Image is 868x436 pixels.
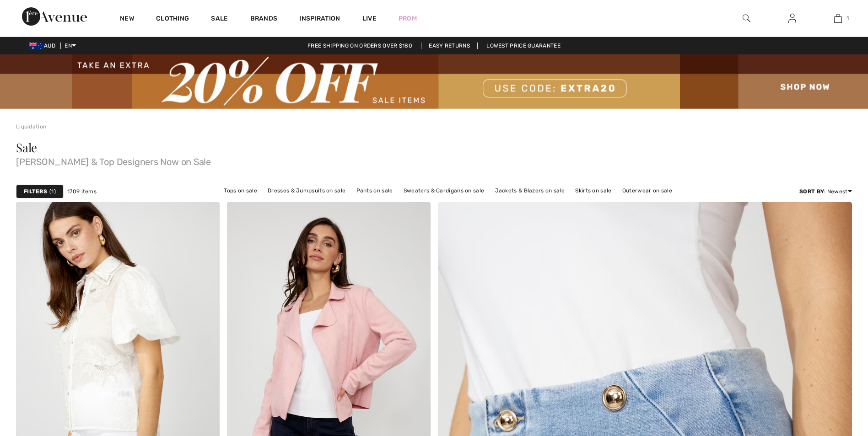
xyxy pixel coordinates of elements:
span: EN [65,43,76,49]
a: Dresses & Jumpsuits on sale [263,185,350,197]
a: Skirts on sale [571,185,616,197]
a: Live [362,14,377,23]
a: Sign In [781,13,803,24]
a: Outerwear on sale [618,185,677,197]
a: Easy Returns [421,43,478,49]
a: Brands [250,15,278,24]
strong: Sort By [799,188,824,195]
img: Australian Dollar [29,43,44,50]
a: Free shipping on orders over $180 [300,43,420,49]
a: Clothing [156,15,189,24]
span: 1709 items [67,187,97,196]
a: Prom [399,14,417,23]
span: AUD [29,43,59,49]
span: 1 [846,14,849,22]
img: My Bag [834,13,842,24]
a: Pants on sale [352,185,398,197]
strong: Filters [24,187,47,196]
a: Lowest Price Guarantee [479,43,568,49]
span: Sale [16,139,37,155]
a: Jackets & Blazers on sale [491,185,570,197]
img: 1ère Avenue [22,7,87,26]
span: 1 [49,187,56,196]
span: Inspiration [299,15,340,24]
a: Liquidation [16,123,46,130]
a: Tops on sale [219,185,262,197]
a: New [120,15,134,24]
div: : Newest [799,187,852,196]
span: [PERSON_NAME] & Top Designers Now on Sale [16,154,852,166]
img: search the website [743,13,750,24]
a: Sale [211,15,228,24]
a: Sweaters & Cardigans on sale [399,185,489,197]
a: 1 [815,13,860,24]
img: My Info [788,13,796,24]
